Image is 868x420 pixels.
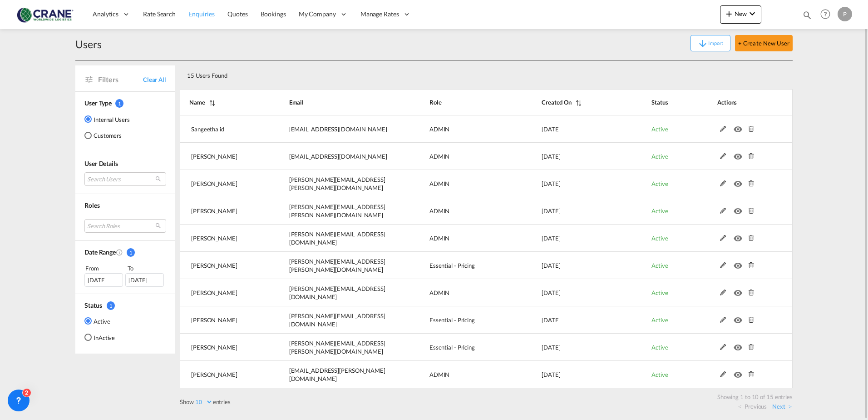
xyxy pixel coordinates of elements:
[429,180,450,187] span: ADMIN
[542,207,560,215] span: [DATE]
[180,252,266,279] td: Luigi Forte
[407,361,519,388] td: ADMIN
[84,115,130,124] md-radio-button: Internal Users
[299,10,336,19] span: My Company
[429,125,450,133] span: ADMIN
[84,301,102,309] span: Status
[180,197,266,225] td: Raquel Jimenez
[734,205,745,212] md-icon: icon-eye
[289,340,385,355] span: [PERSON_NAME][EMAIL_ADDRESS][PERSON_NAME][DOMAIN_NAME]
[227,10,247,18] span: Quotes
[407,252,519,279] td: Essential - Pricing
[289,203,385,219] span: [PERSON_NAME][EMAIL_ADDRESS][PERSON_NAME][DOMAIN_NAME]
[429,153,450,160] span: ADMIN
[289,312,385,328] span: [PERSON_NAME][EMAIL_ADDRESS][DOMAIN_NAME]
[734,124,745,130] md-icon: icon-eye
[180,306,266,334] td: Massimiliano Ciucci
[724,8,735,19] md-icon: icon-plus 400-fg
[261,10,286,18] span: Bookings
[266,361,407,388] td: giorgia.rutigliano@craneww.com
[180,143,266,170] td: Sangeetha R
[84,264,166,286] span: From To [DATE][DATE]
[191,371,237,378] span: [PERSON_NAME]
[180,279,266,306] td: Paolo Camalich
[407,225,519,252] td: ADMIN
[838,7,852,21] div: P
[194,398,213,406] select: Showentries
[360,10,399,19] span: Manage Rates
[127,248,135,257] span: 1
[734,342,745,348] md-icon: icon-eye
[734,287,745,294] md-icon: icon-eye
[542,125,560,133] span: [DATE]
[651,125,668,133] span: Active
[84,160,118,167] span: User Details
[802,10,812,20] md-icon: icon-magnify
[188,10,215,18] span: Enquiries
[542,235,560,242] span: [DATE]
[519,197,629,225] td: 2025-04-16
[180,225,266,252] td: Tamizh Selvi
[407,197,519,225] td: ADMIN
[407,306,519,334] td: Essential - Pricing
[542,289,560,296] span: [DATE]
[180,115,266,143] td: Sangeetha id
[191,125,224,133] span: Sangeetha id
[690,35,730,51] button: icon-arrow-downImport
[734,151,745,157] md-icon: icon-eye
[266,89,407,115] th: Email
[734,315,745,321] md-icon: icon-eye
[75,37,102,51] div: Users
[720,5,761,24] button: icon-plus 400-fgNewicon-chevron-down
[734,260,745,266] md-icon: icon-eye
[651,235,668,242] span: Active
[542,316,560,324] span: [DATE]
[407,89,519,115] th: Role
[772,402,792,410] a: Next
[266,334,407,361] td: marica.ghion@craneww.com
[84,333,115,342] md-radio-button: InActive
[93,10,118,19] span: Analytics
[84,201,100,209] span: Roles
[266,225,407,252] td: tamizhselvi@freightify.com
[191,344,237,351] span: [PERSON_NAME]
[84,273,123,287] div: [DATE]
[115,99,123,108] span: 1
[184,388,793,401] div: Showing 1 to 10 of 15 entries
[191,180,237,187] span: [PERSON_NAME]
[84,99,112,107] span: User Type
[289,285,385,300] span: [PERSON_NAME][EMAIL_ADDRESS][DOMAIN_NAME]
[191,262,237,269] span: [PERSON_NAME]
[542,344,560,351] span: [DATE]
[542,262,560,269] span: [DATE]
[407,170,519,197] td: ADMIN
[191,235,237,242] span: [PERSON_NAME]
[519,170,629,197] td: 2025-05-15
[289,258,385,273] span: [PERSON_NAME][EMAIL_ADDRESS][PERSON_NAME][DOMAIN_NAME]
[116,249,123,256] md-icon: Created On
[266,252,407,279] td: luigi.forte@craneww.com
[519,225,629,252] td: 2025-03-04
[429,207,450,215] span: ADMIN
[266,143,407,170] td: sangeetha@freightify.com
[735,35,793,51] button: + Create New User
[14,4,75,25] img: 374de710c13411efa3da03fd754f1635.jpg
[407,115,519,143] td: ADMIN
[266,197,407,225] td: raquel.jimenez@freightify.com
[519,89,629,115] th: Created On
[818,6,833,22] span: Help
[519,252,629,279] td: 2025-02-22
[289,176,385,191] span: [PERSON_NAME][EMAIL_ADDRESS][PERSON_NAME][DOMAIN_NAME]
[180,398,231,406] label: Show entries
[429,371,450,378] span: ADMIN
[289,367,385,382] span: [EMAIL_ADDRESS][PERSON_NAME][DOMAIN_NAME]
[266,115,407,143] td: sangeetha.r@freightify.com
[818,6,838,23] div: Help
[84,264,124,273] div: From
[180,170,266,197] td: Saranya K
[191,289,237,296] span: [PERSON_NAME]
[407,143,519,170] td: ADMIN
[180,334,266,361] td: Marica Ghion
[519,334,629,361] td: 2025-02-22
[542,371,560,378] span: [DATE]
